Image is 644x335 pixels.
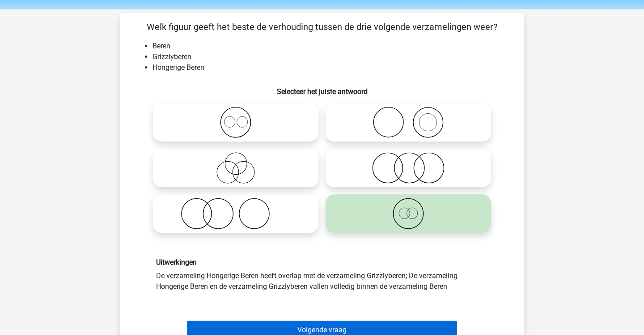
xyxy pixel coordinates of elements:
li: Hongerige Beren [153,62,509,73]
li: Beren [153,41,509,52]
div: De verzameling Hongerige Beren heeft overlap met de verzameling Grizzlyberen; De verzameling Hong... [149,258,495,292]
li: Grizzlyberen [153,52,509,62]
h6: Uitwerkingen [156,258,488,266]
p: Welk figuur geeft het beste de verhouding tussen de drie volgende verzamelingen weer? [135,20,509,34]
h6: Selecteer het juiste antwoord [135,80,509,96]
